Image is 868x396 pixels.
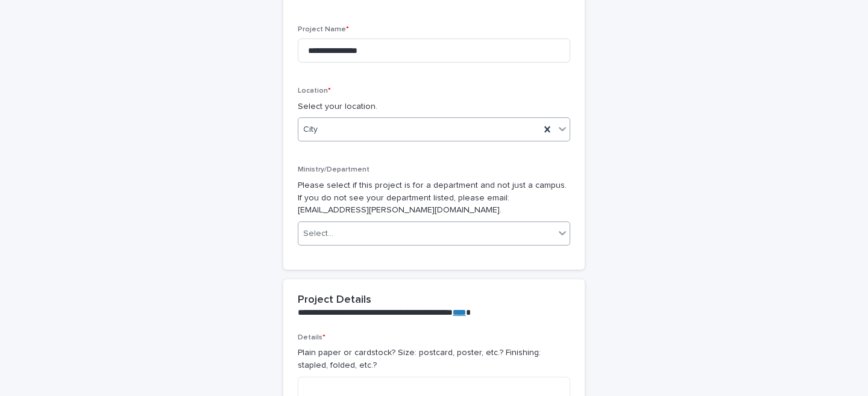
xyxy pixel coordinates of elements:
[298,334,325,341] span: Details
[298,347,570,372] p: Plain paper or cardstock? Size: postcard, poster, etc.? Finishing: stapled, folded, etc.?
[298,87,331,94] span: Location
[298,26,349,33] span: Project Name
[303,227,333,240] div: Select...
[298,294,371,307] h2: Project Details
[298,166,370,173] span: Ministry/Department
[298,101,570,113] p: Select your location.
[303,123,318,136] span: City
[298,179,570,217] p: Please select if this project is for a department and not just a campus. If you do not see your d...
